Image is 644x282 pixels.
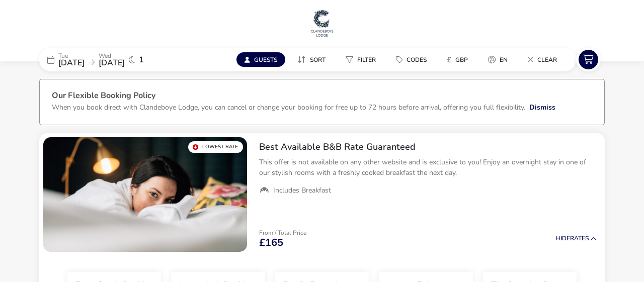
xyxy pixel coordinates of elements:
span: Codes [407,56,427,64]
button: Sort [289,52,334,67]
span: Filter [357,56,376,64]
div: Best Available B&B Rate GuaranteedThis offer is not available on any other website and is exclusi... [251,133,605,204]
span: en [500,56,508,64]
button: Clear [520,52,565,67]
span: [DATE] [99,57,125,68]
span: £165 [259,238,283,248]
span: Hide [556,234,570,242]
span: [DATE] [58,57,85,68]
naf-pibe-menu-bar-item: Guests [236,52,289,67]
p: When you book direct with Clandeboye Lodge, you can cancel or change your booking for free up to ... [52,103,525,112]
span: Guests [254,56,277,64]
h2: Best Available B&B Rate Guaranteed [259,141,597,153]
span: Sort [310,56,326,64]
span: Clear [537,56,557,64]
button: en [480,52,516,67]
img: Main Website [309,8,335,38]
button: Dismiss [529,102,555,113]
button: Codes [388,52,435,67]
p: Tue [58,53,85,59]
div: Tue[DATE]Wed[DATE]1 [39,48,190,71]
i: £ [447,55,451,65]
naf-pibe-menu-bar-item: Filter [338,52,388,67]
div: Lowest Rate [188,141,243,153]
span: Includes Breakfast [273,186,331,195]
naf-pibe-menu-bar-item: £GBP [439,52,480,67]
naf-pibe-menu-bar-item: Clear [520,52,569,67]
span: GBP [455,56,468,64]
swiper-slide: 1 / 1 [43,137,247,252]
p: This offer is not available on any other website and is exclusive to you! Enjoy an overnight stay... [259,157,597,178]
button: Guests [236,52,285,67]
button: £GBP [439,52,476,67]
p: Wed [99,53,125,59]
naf-pibe-menu-bar-item: en [480,52,520,67]
button: HideRates [556,235,597,242]
h3: Our Flexible Booking Policy [52,91,592,102]
naf-pibe-menu-bar-item: Sort [289,52,338,67]
naf-pibe-menu-bar-item: Codes [388,52,439,67]
span: 1 [139,56,144,64]
p: From / Total Price [259,230,306,236]
button: Filter [338,52,384,67]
